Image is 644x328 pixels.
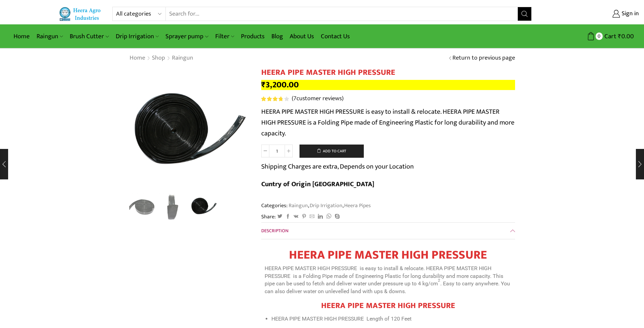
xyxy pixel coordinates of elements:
[317,28,353,44] a: Contact Us
[261,223,515,239] a: Description
[212,28,238,44] a: Filter
[288,201,308,210] a: Raingun
[261,161,414,172] p: Shipping Charges are extra, Depends on your Location
[129,54,194,63] nav: Breadcrumb
[268,28,286,44] a: Blog
[261,78,266,92] span: ₹
[162,28,212,44] a: Sprayer pump
[293,93,296,104] span: 7
[620,9,639,18] span: Sign in
[261,78,299,92] bdi: 3,200.00
[438,278,440,283] sup: 2
[190,192,218,220] a: Flex Pipe with Raingun
[190,192,218,220] img: Heera Flex Pipe
[261,96,283,101] span: Rated out of 5 based on customer ratings
[129,54,146,63] a: Home
[538,30,634,43] a: 0 Cart ₹0.00
[33,28,66,44] a: Raingun
[596,32,603,40] span: 0
[261,106,515,139] p: HEERA PIPE MASTER HIGH PRESSURE is easy to install & relocate. HEERA PIPE MASTER HIGH PRESSURE is...
[299,145,364,158] button: Add to cart
[603,32,616,41] span: Cart
[166,7,517,21] input: Search for...
[159,193,187,221] a: Heera Flex
[286,28,317,44] a: About Us
[128,193,156,221] img: Heera Flex Pipe
[321,299,455,312] span: HEERA PIPE MASTER HIGH PRESSURE
[289,245,487,265] span: HEERA PIPE MASTER HIGH PRESSURE
[129,68,251,190] div: 3 / 3
[261,178,374,190] b: Cuntry of Origin [GEOGRAPHIC_DATA]
[261,227,288,235] span: Description
[261,213,276,221] span: Share:
[309,201,342,210] a: Drip Irrigation
[343,201,371,210] a: Heera Pipes
[292,94,343,103] a: (7customer reviews)
[159,193,187,221] img: Heera Flex Pipe
[261,96,290,101] span: 7
[261,202,371,210] span: Categories: , ,
[159,193,187,220] li: 2 / 3
[261,96,289,101] div: Rated 3.86 out of 5
[152,54,165,63] a: Shop
[265,265,512,296] p: HEERA PIPE MASTER HIGH PRESSURE is easy to install & relocate. HEERA PIPE MASTER HIGH PRESSURE is...
[452,54,515,63] a: Return to previous page
[261,68,515,78] h1: HEERA PIPE MASTER HIGH PRESSURE
[618,31,634,42] bdi: 0.00
[172,54,194,63] a: Raingun
[518,7,531,21] button: Search button
[542,8,639,20] a: Sign in
[190,193,218,220] li: 3 / 3
[10,28,33,44] a: Home
[112,28,162,44] a: Drip Irrigation
[271,314,512,324] li: HEERA PIPE MASTER HIGH PRESSURE Length of 120 Feet
[128,193,156,220] li: 1 / 3
[238,28,268,44] a: Products
[66,28,112,44] a: Brush Cutter
[269,145,285,157] input: Product quantity
[618,31,621,42] span: ₹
